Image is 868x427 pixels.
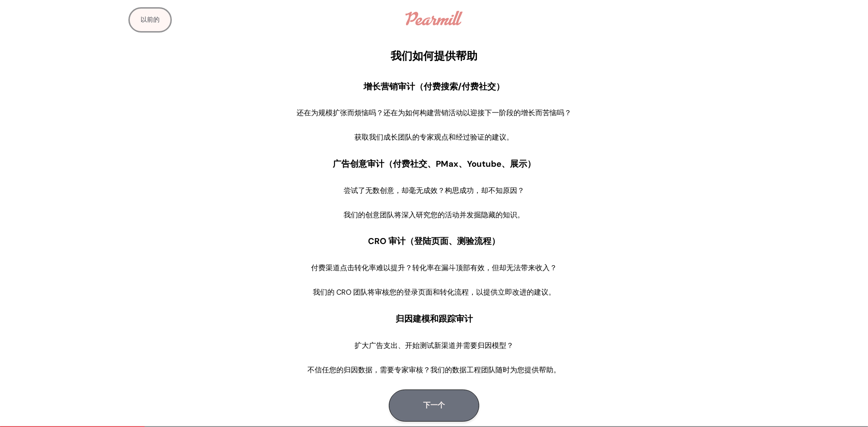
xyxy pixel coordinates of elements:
[313,287,556,297] font: 我们的 CRO 团队将审核您的登录页面和转化流程，以提供立即改进的建议。
[406,11,462,25] img: 标识
[297,108,571,117] font: 还在为规模扩张而烦恼吗？还在为如何构建营销活动以迎接下一阶段的增长而苦恼吗？
[401,6,467,30] a: 标识
[396,313,473,324] font: 归因建模和跟踪审计
[354,341,514,350] font: 扩大广告支出、开始测试新渠道并需要归因模型？
[368,235,500,247] font: CRO 审计（登陆页面、测验流程）
[344,186,524,195] font: 尝试了无数创意，却毫无成效？构思成功，却不知原因？
[128,7,172,33] button: 以前的
[141,16,160,23] font: 以前的
[389,389,479,422] button: 下一个
[363,81,505,92] font: 增长营销审计（付费搜索/付费社交）
[391,49,477,63] font: 我们如何提供帮助
[307,365,561,375] font: 不信任您的归因数据，需要专家审核？我们的数据工程团队随时为您提供帮助。
[354,132,514,142] font: 获取我们成长团队的专家观点和经过验证的建议。
[311,263,557,272] font: 付费渠道点击转化率难以提升？转化率在漏斗顶部有效，但却无法带来收入？
[344,210,524,220] font: 我们的创意团队将深入研究您的活动并发掘隐藏的知识。
[333,158,536,169] font: 广告创意审计（付费社交、PMax、Youtube、展示）
[423,401,445,409] font: 下一个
